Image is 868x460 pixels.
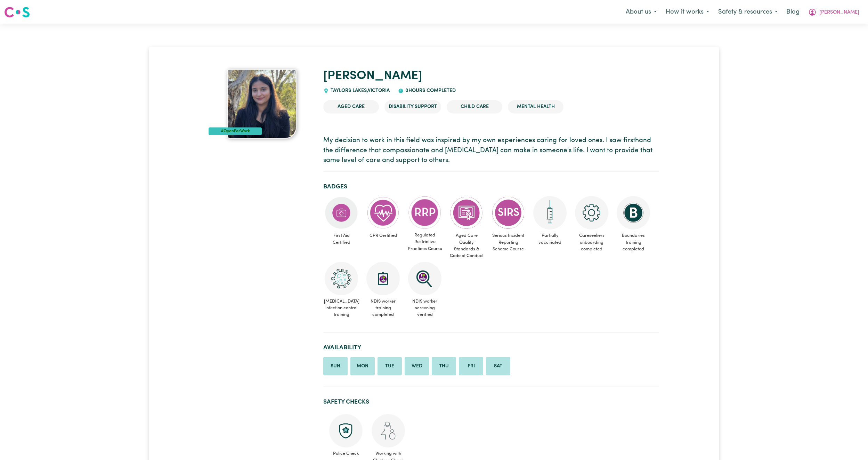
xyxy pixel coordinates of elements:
div: #OpenForWork [209,127,262,135]
img: Working with children check [372,414,405,447]
span: Partially vaccinated [532,229,568,248]
img: CS Academy: Boundaries in care and support work course completed [617,196,650,229]
span: NDIS worker screening verified [407,295,443,321]
img: NDIS Worker Screening Verified [408,262,441,295]
span: NDIS worker training completed [365,295,401,321]
span: Careseekers onboarding completed [574,229,610,255]
h2: Availability [323,344,659,351]
button: My Account [804,5,864,20]
img: Careseekers logo [4,6,30,18]
li: Available on Wednesday [405,357,429,376]
p: My decision to work in this field was inspired by my own experiences caring for loved ones. I saw... [323,136,659,166]
img: Care and support worker has received 1 dose of the COVID-19 vaccine [533,196,567,229]
a: [PERSON_NAME] [323,70,422,82]
span: [PERSON_NAME] [819,9,859,16]
li: Available on Friday [459,357,483,376]
li: Disability Support [384,100,441,114]
span: Aged Care Quality Standards & Code of Conduct [448,229,485,262]
button: How it works [661,5,714,20]
span: Serious Incident Reporting Scheme Course [490,229,526,255]
span: Regulated Restrictive Practices Course [407,229,443,255]
img: CS Academy: Introduction to NDIS Worker Training course completed [366,262,400,295]
span: Boundaries training completed [615,229,651,255]
h2: Safety Checks [323,398,659,406]
li: Available on Saturday [486,357,510,376]
li: Available on Sunday [323,357,348,376]
img: CS Academy: Regulated Restrictive Practices course completed [408,196,441,229]
li: Mental Health [508,100,563,114]
span: First Aid Certified [323,229,359,248]
img: CS Academy: Careseekers Onboarding course completed [575,196,608,229]
img: Care and support worker has completed CPR Certification [366,196,400,229]
img: CS Academy: Serious Incident Reporting Scheme course completed [492,196,525,229]
span: Police Check [329,447,363,457]
a: Careseekers logo [4,4,30,20]
img: CS Academy: Aged Care Quality Standards & Code of Conduct course completed [450,196,483,229]
h2: Badges [323,183,659,190]
a: Navroop's profile picture'#OpenForWork [209,69,315,139]
li: Available on Thursday [432,357,456,376]
img: CS Academy: COVID-19 Infection Control Training course completed [325,262,358,295]
li: Available on Tuesday [378,357,402,376]
span: TAYLORS LAKES , Victoria [329,88,390,93]
li: Child care [447,100,502,114]
span: CPR Certified [365,229,401,242]
li: Aged Care [323,100,379,114]
button: About us [621,5,661,20]
span: [MEDICAL_DATA] infection control training [323,295,359,321]
button: Safety & resources [714,5,782,20]
a: Blog [782,5,804,20]
img: Care and support worker has completed First Aid Certification [325,196,358,229]
li: Available on Monday [350,357,375,376]
span: 0 hours completed [404,88,456,93]
img: Police check [329,414,363,447]
img: Navroop [227,69,297,139]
